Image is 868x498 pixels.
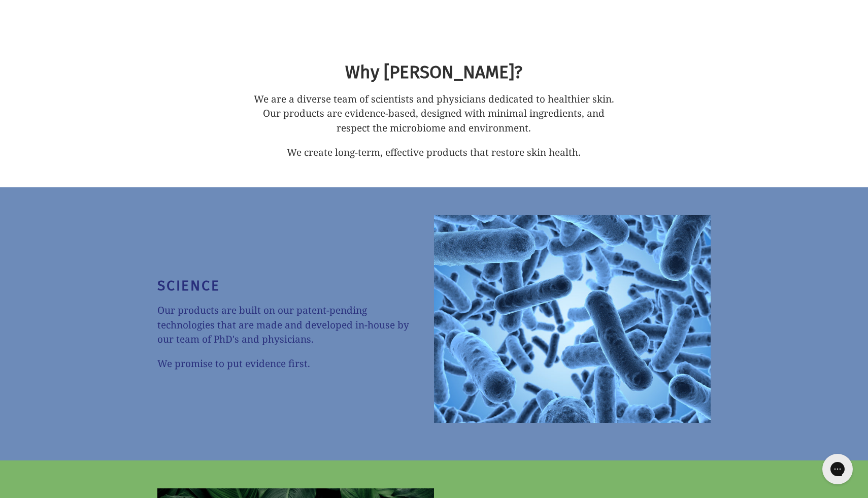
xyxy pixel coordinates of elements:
p: We promise to put evidence first. [157,356,416,371]
h2: Why [PERSON_NAME]? [252,61,616,83]
p: We are a diverse team of scientists and physicians dedicated to healthier skin. Our products are ... [252,92,616,136]
iframe: Gorgias live chat messenger [817,450,858,488]
p: We create long-term, effective products that restore skin health. [252,145,616,160]
p: Our products are built on our patent-pending technologies that are made and developed in-house by... [157,303,416,347]
h2: SCIENCE [157,277,416,294]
